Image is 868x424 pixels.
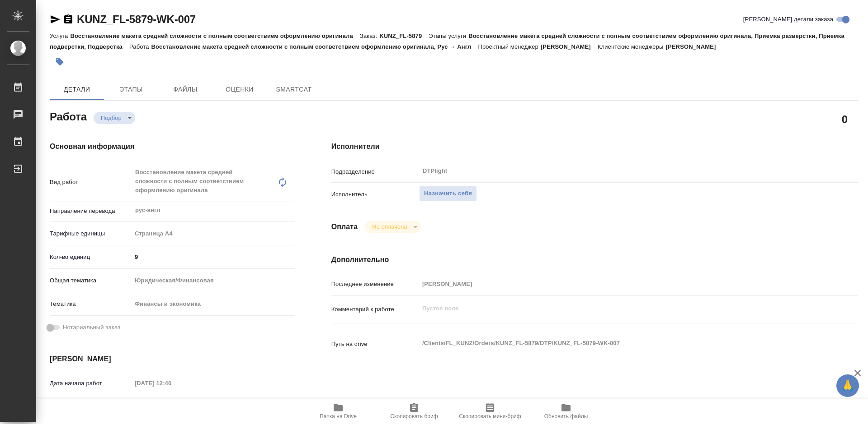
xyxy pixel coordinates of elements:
p: Работа [129,43,151,50]
span: [PERSON_NAME] детали заказа [743,15,833,24]
button: Скопировать мини-бриф [452,399,528,424]
button: Добавить тэг [50,52,70,72]
button: Папка на Drive [300,399,376,424]
button: 🙏 [836,374,859,397]
span: Скопировать мини-бриф [459,413,521,419]
p: Направление перевода [50,207,132,216]
h4: Основная информация [50,141,295,152]
p: Услуга [50,32,70,39]
h4: Оплата [331,221,358,232]
p: [PERSON_NAME] [666,43,723,50]
p: [PERSON_NAME] [541,43,598,50]
p: Комментарий к работе [331,305,419,314]
p: Общая тематика [50,276,132,285]
button: Назначить себя [419,186,477,202]
h2: Работа [50,108,87,124]
p: Дата начала работ [50,379,132,388]
input: Пустое поле [419,277,814,290]
span: SmartCat [272,84,316,95]
p: Путь на drive [331,340,419,349]
button: Не оплачена [369,223,410,230]
span: Файлы [164,84,207,95]
p: Исполнитель [331,190,419,199]
p: Тарифные единицы [50,229,132,238]
div: Страница А4 [132,226,295,241]
span: Скопировать бриф [390,413,438,419]
a: KUNZ_FL-5879-WK-007 [77,13,196,25]
div: Подбор [365,221,420,233]
p: Восстановление макета средней сложности с полным соответствием оформлению оригинала, Рус → Англ [151,43,478,50]
button: Скопировать бриф [376,399,452,424]
input: Пустое поле [132,377,211,390]
p: Восстановление макета средней сложности с полным соответствием оформлению оригинала, Приемка разв... [50,32,844,50]
button: Обновить файлы [528,399,604,424]
p: Вид работ [50,178,132,187]
div: Финансы и экономика [132,296,295,312]
p: Кол-во единиц [50,253,132,262]
span: Этапы [109,84,153,95]
div: Юридическая/Финансовая [132,273,295,288]
input: ✎ Введи что-нибудь [132,250,295,263]
h4: Дополнительно [331,254,858,265]
span: Нотариальный заказ [63,323,120,332]
button: Подбор [98,114,124,122]
span: Назначить себя [424,189,472,199]
span: 🙏 [840,376,855,395]
h4: Исполнители [331,141,858,152]
textarea: /Clients/FL_KUNZ/Orders/KUNZ_FL-5879/DTP/KUNZ_FL-5879-WK-007 [419,336,814,351]
div: Подбор [94,112,135,124]
h2: 0 [842,111,848,127]
button: Скопировать ссылку для ЯМессенджера [50,14,61,25]
p: Этапы услуги [429,32,468,39]
p: Восстановление макета средней сложности с полным соответствием оформлению оригинала [70,32,359,39]
p: Проектный менеджер [478,43,540,50]
span: Обновить файлы [544,413,588,419]
span: Оценки [218,84,261,95]
p: Последнее изменение [331,280,419,289]
p: Клиентские менеджеры [598,43,666,50]
span: Детали [55,84,99,95]
h4: [PERSON_NAME] [50,354,295,364]
p: Тематика [50,300,132,309]
span: Папка на Drive [320,413,357,419]
p: Заказ: [360,32,379,39]
p: KUNZ_FL-5879 [379,32,429,39]
button: Скопировать ссылку [63,14,74,25]
p: Подразделение [331,167,419,176]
